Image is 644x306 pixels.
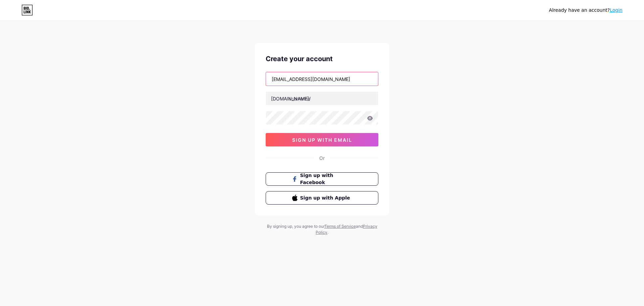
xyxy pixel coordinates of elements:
[271,95,311,102] div: [DOMAIN_NAME]/
[266,191,378,205] button: Sign up with Apple
[319,155,325,162] div: Or
[266,72,378,86] input: Email
[266,92,378,105] input: username
[266,54,378,64] div: Create your account
[610,7,623,13] a: Login
[324,224,356,229] a: Terms of Service
[266,133,378,146] button: sign up with email
[265,223,379,235] div: By signing up, you agree to our and .
[266,172,378,186] button: Sign up with Facebook
[300,172,352,186] span: Sign up with Facebook
[300,194,352,202] span: Sign up with Apple
[549,7,623,14] div: Already have an account?
[292,137,352,143] span: sign up with email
